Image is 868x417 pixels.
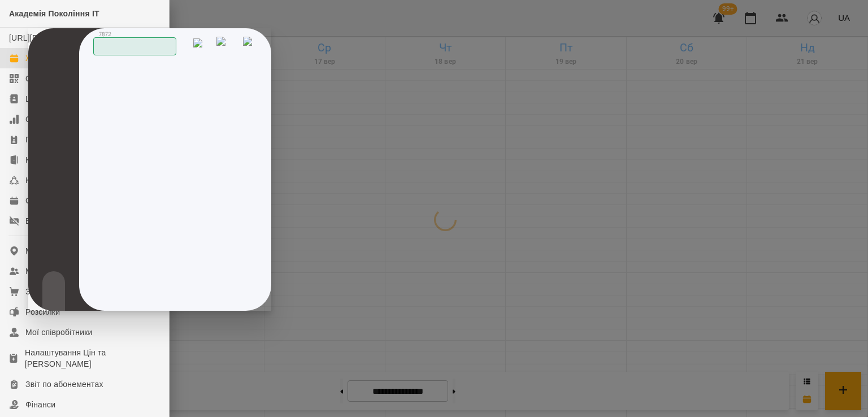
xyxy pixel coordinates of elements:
span: Академія Покоління ІТ [9,9,99,18]
div: QR Code [25,73,59,84]
div: Налаштування Цін та [PERSON_NAME] [25,347,160,370]
div: Публічна інформація [25,134,105,145]
div: Журнал відвідувань [25,53,101,64]
div: Мої співробітники [25,327,93,338]
div: Залучення/Утримання клієнтів [25,286,141,297]
div: Мої клієнти [25,266,68,277]
div: Курси та Групи [25,175,81,186]
div: Звіт по абонементах [25,379,103,390]
a: [URL][DOMAIN_NAME] [9,33,94,42]
div: Мої філії [25,245,59,257]
div: Класні кімнати [25,154,80,166]
div: Відвідування без платіжки [25,215,124,227]
div: Розсилки [25,306,60,318]
div: Фінанси [25,399,55,410]
div: Статистика [25,114,68,125]
div: Статичний розклад [25,195,98,206]
div: Шкільний Журнал(Beta) [25,93,115,105]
